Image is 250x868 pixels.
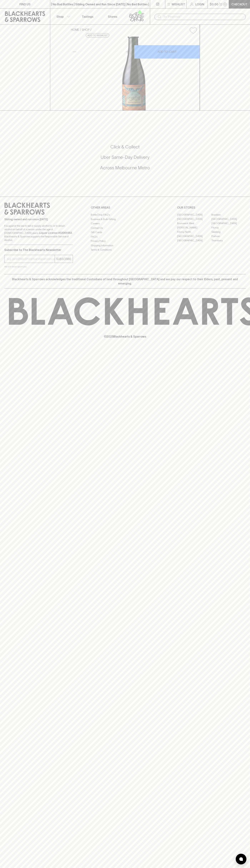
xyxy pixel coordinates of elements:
p: We will never spam you [4,265,73,268]
a: Contact Us [91,226,159,230]
button: Add to wishlist [86,33,109,38]
a: Bottle Drop FAQ's [91,213,159,217]
a: FAQ's [91,235,159,239]
button: Add to wishlist [188,26,198,35]
h5: Uber Same-Day Delivery [4,154,246,160]
a: [GEOGRAPHIC_DATA] [177,234,211,238]
a: [GEOGRAPHIC_DATA] [177,213,211,217]
p: Tastings [82,14,93,19]
a: Stores [100,9,125,24]
a: Shipping Information [91,243,159,248]
a: Geelong [211,230,246,234]
p: It is against the law to sell or supply alcohol to, or to obtain alcohol on behalf of a person un... [4,224,73,242]
button: Shop [50,9,75,24]
a: Tastings [75,9,100,24]
a: Fitzroy North [177,230,211,234]
h5: Across Melbourne Metro [4,165,246,171]
a: HOME [71,28,79,31]
h5: Click & Collect [4,144,246,150]
p: OUR STORES [177,205,246,210]
p: Sibling owned and run since [DATE] [4,218,73,221]
a: [PERSON_NAME] [177,225,211,230]
p: SUBSCRIBE [56,257,71,261]
p: Subscribe to The Blackhearts Newsletter [4,248,73,252]
a: Careers [91,221,159,226]
a: Gift Cards [91,230,159,235]
p: FIND US [19,2,31,6]
strong: Liquor License #32064953 [39,231,72,234]
a: Privacy Policy [91,239,159,243]
p: Login [195,2,204,6]
div: Call to action block [4,130,246,189]
a: [GEOGRAPHIC_DATA] [211,221,246,225]
a: Braddon [211,213,246,217]
a: Terms & Conditions [91,248,159,252]
a: [GEOGRAPHIC_DATA] [211,217,246,221]
img: bubble-icon [239,857,243,861]
input: e.g. jane@blackheartsandsparrows.com.au [7,256,55,262]
p: Wishlist [172,2,185,6]
p: OTHER AREAS [91,205,159,210]
a: Brunswick West [177,221,211,225]
img: 40754.png [68,37,200,110]
a: [GEOGRAPHIC_DATA] [177,238,211,243]
a: Fitzroy [211,225,246,230]
p: Blackhearts & Sparrows acknowledges the traditional Custodians of land throughout [GEOGRAPHIC_DAT... [7,277,243,286]
button: SUBSCRIBE [55,255,73,263]
button: ADD TO CART [134,45,200,59]
input: Try "Pinot noir" [163,14,243,20]
p: ADD TO CART [157,50,177,54]
p: Shop [56,14,64,19]
p: $0.00 [210,2,218,6]
a: Thornbury [211,238,246,243]
a: Prahran [211,234,246,238]
a: SHOP [82,28,90,31]
a: [GEOGRAPHIC_DATA] [177,217,211,221]
p: 0 [224,3,226,5]
p: Checkout [231,2,247,6]
p: Stores [108,14,117,19]
a: Business & Bulk Gifting [91,217,159,221]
